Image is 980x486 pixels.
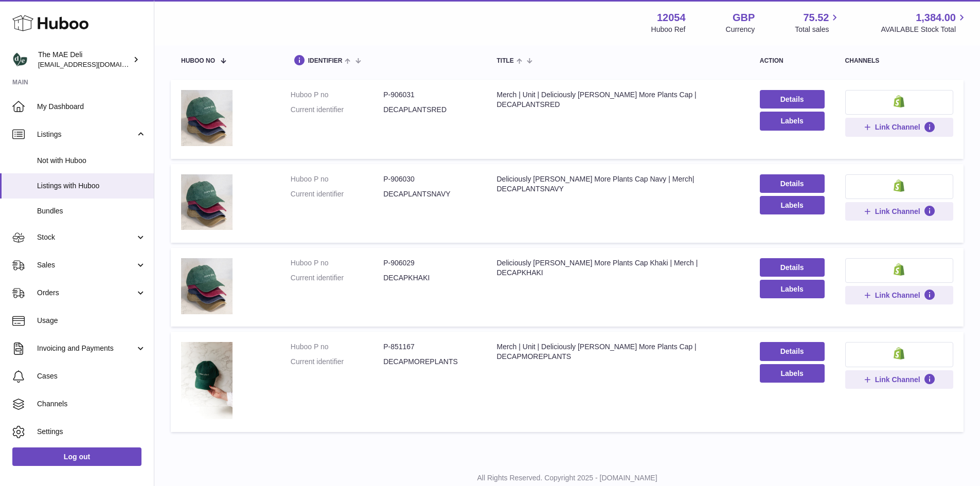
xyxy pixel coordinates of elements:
span: Usage [37,316,146,326]
dt: Current identifier [291,189,383,199]
span: Cases [37,371,146,381]
img: shopify-small.png [894,95,904,107]
span: Link Channel [875,375,920,384]
dt: Huboo P no [291,174,383,184]
span: Link Channel [875,291,920,300]
img: Merch | Unit | Deliciously Ella More Plants Cap | DECAPLANTSRED [181,90,233,146]
span: Link Channel [875,207,920,216]
span: title [496,58,513,64]
span: Settings [37,427,146,437]
span: Total sales [795,25,841,34]
dt: Current identifier [291,273,383,283]
a: 1,384.00 AVAILABLE Stock Total [881,11,968,34]
p: All Rights Reserved. Copyright 2025 - [DOMAIN_NAME] [163,473,972,483]
dt: Huboo P no [291,90,383,100]
img: Deliciously Ella More Plants Cap Khaki | Merch | DECAPKHAKI [181,258,233,314]
button: Link Channel [845,202,953,221]
span: Orders [37,288,135,298]
div: action [760,58,825,64]
button: Labels [760,364,825,383]
a: 75.52 Total sales [795,11,841,34]
a: Details [760,90,825,109]
strong: GBP [733,11,755,25]
div: Huboo Ref [651,25,686,34]
a: Details [760,174,825,193]
dd: P-906029 [383,258,476,268]
a: Details [760,342,825,361]
div: Deliciously [PERSON_NAME] More Plants Cap Navy | Merch| DECAPLANTSNAVY [496,174,739,194]
span: 75.52 [803,11,829,25]
button: Labels [760,112,825,130]
span: Bundles [37,206,146,216]
div: channels [845,58,953,64]
span: Listings [37,130,135,139]
dd: DECAPLANTSRED [383,105,476,115]
dd: DECAPLANTSNAVY [383,189,476,199]
span: Listings with Huboo [37,181,146,191]
span: Huboo no [181,58,215,64]
span: [EMAIL_ADDRESS][DOMAIN_NAME] [38,60,151,68]
a: Log out [12,447,141,466]
strong: 12054 [657,11,686,25]
dt: Huboo P no [291,342,383,352]
button: Labels [760,280,825,298]
button: Link Channel [845,118,953,136]
span: Invoicing and Payments [37,344,135,353]
a: Details [760,258,825,277]
span: Sales [37,260,135,270]
dd: DECAPMOREPLANTS [383,357,476,367]
div: Deliciously [PERSON_NAME] More Plants Cap Khaki | Merch | DECAPKHAKI [496,258,739,278]
span: identifier [308,58,343,64]
button: Labels [760,196,825,214]
div: Merch | Unit | Deliciously [PERSON_NAME] More Plants Cap | DECAPLANTSRED [496,90,739,110]
img: shopify-small.png [894,179,904,192]
div: Merch | Unit | Deliciously [PERSON_NAME] More Plants Cap | DECAPMOREPLANTS [496,342,739,362]
button: Link Channel [845,286,953,304]
img: internalAdmin-12054@internal.huboo.com [12,52,28,67]
dt: Current identifier [291,357,383,367]
img: Merch | Unit | Deliciously Ella More Plants Cap | DECAPMOREPLANTS [181,342,233,419]
span: 1,384.00 [916,11,956,25]
button: Link Channel [845,370,953,389]
div: Currency [726,25,755,34]
dt: Huboo P no [291,258,383,268]
span: Channels [37,399,146,409]
span: Link Channel [875,122,920,132]
img: Deliciously Ella More Plants Cap Navy | Merch| DECAPLANTSNAVY [181,174,233,230]
dd: DECAPKHAKI [383,273,476,283]
div: The MAE Deli [38,50,131,69]
dd: P-906030 [383,174,476,184]
dd: P-851167 [383,342,476,352]
span: Not with Huboo [37,156,146,166]
dt: Current identifier [291,105,383,115]
img: shopify-small.png [894,347,904,359]
span: AVAILABLE Stock Total [881,25,968,34]
span: Stock [37,232,135,242]
img: shopify-small.png [894,263,904,276]
span: My Dashboard [37,102,146,112]
dd: P-906031 [383,90,476,100]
